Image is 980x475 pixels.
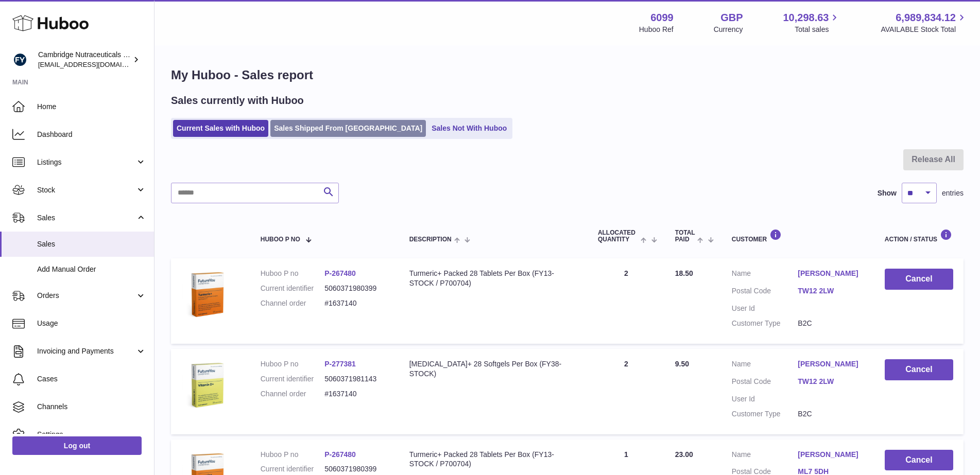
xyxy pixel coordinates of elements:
[798,409,864,419] dd: B2C
[409,236,452,243] span: Description
[324,450,356,459] a: P-267480
[37,102,146,112] span: Home
[675,230,695,243] span: Total paid
[798,269,864,278] a: [PERSON_NAME]
[37,213,135,223] span: Sales
[795,25,840,34] span: Total sales
[324,284,388,293] dd: 5060371980399
[261,284,324,293] dt: Current identifier
[732,394,798,404] dt: User Id
[171,94,304,108] h2: Sales currently with Huboo
[675,360,689,368] span: 9.50
[798,286,864,296] a: TW12 2LW
[37,402,146,412] span: Channels
[675,450,693,459] span: 23.00
[720,11,743,25] strong: GBP
[324,360,356,368] a: P-277381
[324,389,388,399] dd: #1637140
[38,60,151,68] span: [EMAIL_ADDRESS][DOMAIN_NAME]
[37,130,146,139] span: Dashboard
[885,359,953,380] button: Cancel
[732,304,798,313] dt: User Id
[12,52,28,67] img: internalAdmin-6099@internal.huboo.com
[38,50,131,69] div: Cambridge Nutraceuticals Ltd
[732,269,798,281] dt: Name
[798,359,864,369] a: [PERSON_NAME]
[261,269,324,278] dt: Huboo P no
[37,185,135,195] span: Stock
[12,436,142,455] a: Log out
[37,374,146,384] span: Cases
[324,269,356,277] a: P-267480
[885,450,953,471] button: Cancel
[409,269,577,288] div: Turmeric+ Packed 28 Tablets Per Box (FY13-STOCK / P700704)
[37,319,146,328] span: Usage
[324,374,388,384] dd: 5060371981143
[885,229,953,243] div: Action / Status
[588,349,665,434] td: 2
[409,359,577,379] div: [MEDICAL_DATA]+ 28 Softgels Per Box (FY38-STOCK)
[261,389,324,399] dt: Channel order
[714,25,743,34] div: Currency
[37,346,135,356] span: Invoicing and Payments
[428,120,510,137] a: Sales Not With Huboo
[261,298,324,308] dt: Channel order
[896,11,956,25] span: 6,989,834.12
[798,377,864,386] a: TW12 2LW
[261,374,324,384] dt: Current identifier
[878,188,897,198] label: Show
[732,450,798,462] dt: Name
[732,286,798,298] dt: Postal Code
[37,291,135,301] span: Orders
[639,25,674,34] div: Huboo Ref
[942,188,964,198] span: entries
[732,377,798,389] dt: Postal Code
[261,464,324,474] dt: Current identifier
[171,67,964,83] h1: My Huboo - Sales report
[732,359,798,372] dt: Name
[324,464,388,474] dd: 5060371980399
[598,230,639,243] span: ALLOCATED Quantity
[37,265,146,274] span: Add Manual Order
[881,11,968,34] a: 6,989,834.12 AVAILABLE Stock Total
[732,229,864,243] div: Customer
[783,11,840,34] a: 10,298.63 Total sales
[181,359,233,411] img: 1619440815.png
[37,430,146,439] span: Settings
[783,11,829,25] span: 10,298.63
[173,120,268,137] a: Current Sales with Huboo
[732,319,798,328] dt: Customer Type
[885,269,953,290] button: Cancel
[261,450,324,460] dt: Huboo P no
[37,239,146,249] span: Sales
[181,269,233,320] img: 60991619191506.png
[324,298,388,308] dd: #1637140
[588,258,665,344] td: 2
[650,11,674,25] strong: 6099
[37,157,135,167] span: Listings
[409,450,577,469] div: Turmeric+ Packed 28 Tablets Per Box (FY13-STOCK / P700704)
[881,25,968,34] span: AVAILABLE Stock Total
[270,120,426,137] a: Sales Shipped From [GEOGRAPHIC_DATA]
[798,319,864,328] dd: B2C
[261,236,300,243] span: Huboo P no
[798,450,864,460] a: [PERSON_NAME]
[732,409,798,419] dt: Customer Type
[261,359,324,369] dt: Huboo P no
[675,269,693,277] span: 18.50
